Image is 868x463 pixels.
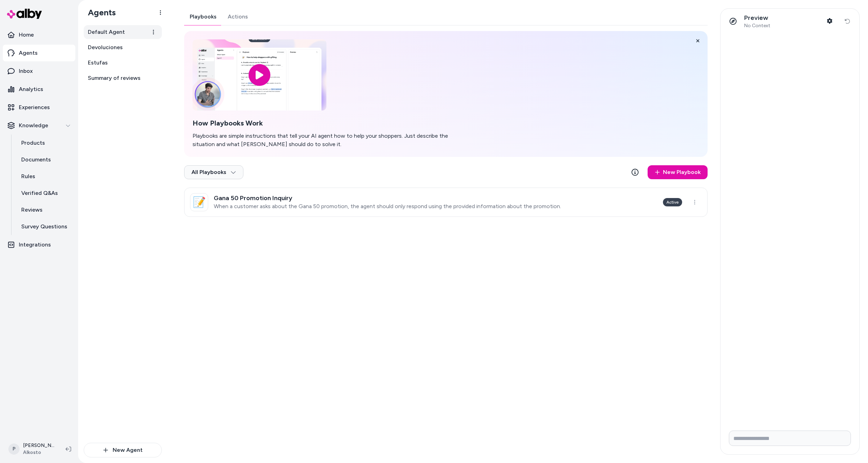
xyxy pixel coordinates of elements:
[3,236,75,253] a: Integrations
[190,193,208,211] div: 📝
[19,49,38,57] p: Agents
[8,443,20,455] span: P
[19,85,43,93] p: Analytics
[3,117,75,134] button: Knowledge
[84,25,162,39] a: Default Agent
[21,172,35,181] p: Rules
[14,151,75,168] a: Documents
[82,7,116,18] h1: Agents
[19,67,33,75] p: Inbox
[214,195,561,202] h3: Gana 50 Promotion Inquiry
[4,438,60,460] button: P[PERSON_NAME]Alkosto
[21,206,43,214] p: Reviews
[14,218,75,235] a: Survey Questions
[184,165,243,179] button: All Playbooks
[88,43,123,52] span: Devoluciones
[191,169,236,176] span: All Playbooks
[3,99,75,116] a: Experiences
[21,189,58,197] p: Verified Q&As
[663,198,682,206] div: Active
[184,188,708,217] a: 📝Gana 50 Promotion InquiryWhen a customer asks about the Gana 50 promotion, the agent should only...
[84,56,162,70] a: Estufas
[3,81,75,98] a: Analytics
[184,8,222,25] button: Playbooks
[7,9,42,19] img: alby Logo
[88,74,141,82] span: Summary of reviews
[744,14,770,22] p: Preview
[84,40,162,54] a: Devoluciones
[84,71,162,85] a: Summary of reviews
[19,103,50,112] p: Experiences
[193,119,460,128] h2: How Playbooks Work
[3,45,75,61] a: Agents
[21,222,67,231] p: Survey Questions
[3,26,75,43] a: Home
[14,202,75,218] a: Reviews
[222,8,254,25] button: Actions
[88,59,108,67] span: Estufas
[21,155,51,164] p: Documents
[84,443,162,457] button: New Agent
[19,121,48,130] p: Knowledge
[23,442,54,449] p: [PERSON_NAME]
[648,165,708,179] a: New Playbook
[14,168,75,185] a: Rules
[19,241,51,249] p: Integrations
[14,185,75,202] a: Verified Q&As
[3,63,75,79] a: Inbox
[21,139,45,147] p: Products
[19,31,34,39] p: Home
[88,28,125,36] span: Default Agent
[14,135,75,151] a: Products
[214,203,561,210] p: When a customer asks about the Gana 50 promotion, the agent should only respond using the provide...
[729,431,851,446] input: Write your prompt here
[193,132,460,149] p: Playbooks are simple instructions that tell your AI agent how to help your shoppers. Just describ...
[23,449,54,456] span: Alkosto
[744,23,770,29] span: No Context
